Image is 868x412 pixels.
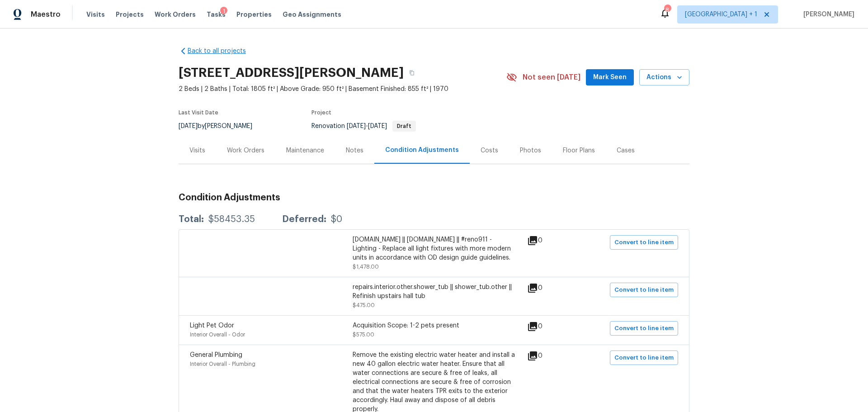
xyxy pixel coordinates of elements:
[179,110,218,115] span: Last Visit Date
[220,7,227,16] div: 1
[179,123,198,129] span: [DATE]
[685,10,757,19] span: [GEOGRAPHIC_DATA] + 1
[179,47,265,56] a: Back to all projects
[331,215,342,224] div: $0
[347,123,366,129] span: [DATE]
[155,10,196,19] span: Work Orders
[179,68,404,77] h2: [STREET_ADDRESS][PERSON_NAME]
[179,121,263,132] div: by [PERSON_NAME]
[527,321,571,332] div: 0
[614,323,674,334] span: Convert to line item
[283,10,341,19] span: Geo Assignments
[31,10,61,19] span: Maestro
[593,72,627,83] span: Mark Seen
[614,285,674,295] span: Convert to line item
[311,123,416,129] span: Renovation
[353,264,379,270] span: $1,478.00
[527,350,571,361] div: 0
[393,123,415,129] span: Draft
[610,283,678,297] button: Convert to line item
[207,11,226,18] span: Tasks
[346,146,363,155] div: Notes
[227,146,264,155] div: Work Orders
[368,123,387,129] span: [DATE]
[527,283,571,294] div: 0
[617,146,635,155] div: Cases
[646,72,682,83] span: Actions
[189,146,205,155] div: Visits
[353,235,515,262] div: [DOMAIN_NAME] || [DOMAIN_NAME] || #reno911 - Lighting - Replace all light fixtures with more mode...
[614,353,674,363] span: Convert to line item
[353,283,515,301] div: repairs.interior.other.shower_tub || shower_tub.other || Refinish upstairs hall tub
[563,146,595,155] div: Floor Plans
[353,303,375,308] span: $475.00
[353,321,515,330] div: Acquisition Scope: 1-2 pets present
[282,215,326,224] div: Deferred:
[190,332,245,337] span: Interior Overall - Odor
[353,332,374,337] span: $575.00
[610,350,678,365] button: Convert to line item
[86,10,105,19] span: Visits
[311,110,331,115] span: Project
[190,352,242,358] span: General Plumbing
[179,85,506,94] span: 2 Beds | 2 Baths | Total: 1805 ft² | Above Grade: 950 ft² | Basement Finished: 855 ft² | 1970
[610,321,678,336] button: Convert to line item
[639,69,689,86] button: Actions
[208,215,255,224] div: $58453.35
[116,10,144,19] span: Projects
[179,193,689,202] h3: Condition Adjustments
[286,146,324,155] div: Maintenance
[586,69,634,86] button: Mark Seen
[190,322,234,329] span: Light Pet Odor
[481,146,498,155] div: Costs
[610,235,678,250] button: Convert to line item
[347,123,387,129] span: -
[190,361,255,367] span: Interior Overall - Plumbing
[385,146,459,155] div: Condition Adjustments
[236,10,272,19] span: Properties
[664,5,670,14] div: 8
[800,10,854,19] span: [PERSON_NAME]
[614,237,674,248] span: Convert to line item
[404,65,420,81] button: Copy Address
[179,215,204,224] div: Total:
[527,235,571,246] div: 0
[523,73,580,82] span: Not seen [DATE]
[520,146,541,155] div: Photos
